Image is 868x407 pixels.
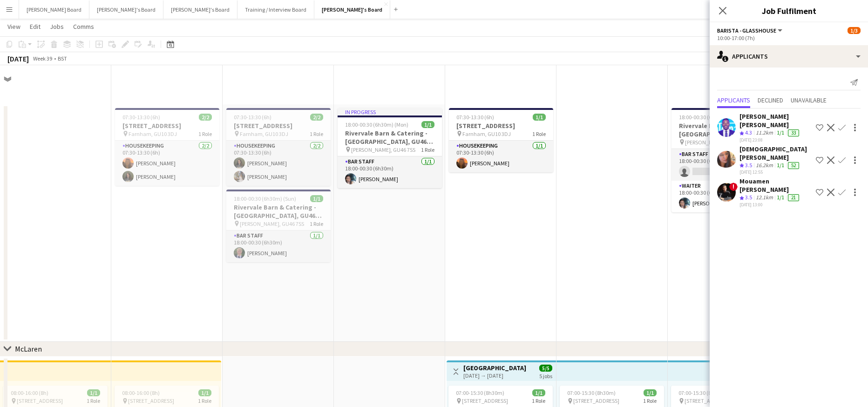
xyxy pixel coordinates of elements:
div: McLaren [15,344,42,353]
span: 1 Role [198,397,211,404]
span: 07:30-13:30 (6h) [122,114,160,121]
app-card-role: BAR STAFF2I5A0/118:00-00:30 (6h30m) [671,149,776,181]
app-card-role: Housekeeping2/207:30-13:30 (6h)[PERSON_NAME][PERSON_NAME] [226,141,331,186]
span: 1 Role [532,130,546,137]
app-job-card: 07:30-13:30 (6h)1/1[STREET_ADDRESS] Farnham, GU10 3DJ1 RoleHousekeeping1/107:30-13:30 (6h)[PERSON... [449,108,553,172]
span: [STREET_ADDRESS] [17,397,63,404]
div: 21 [788,194,799,201]
a: Comms [69,20,98,33]
div: Mouamen [PERSON_NAME] [739,177,812,194]
app-card-role: BAR STAFF1/118:00-00:30 (6h30m)[PERSON_NAME] [338,156,442,188]
span: 1/3 [848,27,861,34]
span: 07:30-13:30 (6h) [234,114,271,121]
h3: [STREET_ADDRESS] [226,122,331,130]
span: [STREET_ADDRESS] [685,397,731,404]
span: 1/1 [532,389,545,396]
div: In progress [338,108,442,115]
span: 07:00-15:30 (8h30m) [456,389,504,396]
a: Jobs [46,20,68,33]
app-job-card: In progress18:00-00:30 (6h30m) (Mon)1/1Rivervale Barn & Catering - [GEOGRAPHIC_DATA], GU46 7SS [P... [338,108,442,188]
div: 5 jobs [539,372,552,380]
button: Training / Interview Board [237,0,314,19]
h3: Job Fulfilment [710,5,868,17]
div: [PERSON_NAME] [PERSON_NAME] [739,112,812,129]
span: Farnham, GU10 3DJ [240,130,288,137]
span: 07:00-15:30 (8h30m) [678,389,727,396]
span: 1/1 [533,114,546,121]
h3: Rivervale Barn & Catering - [GEOGRAPHIC_DATA], GU46 7SS [226,203,331,220]
span: [STREET_ADDRESS] [128,397,174,404]
div: 52 [788,162,799,169]
span: 07:30-13:30 (6h) [456,114,494,121]
span: 08:00-16:00 (8h) [11,389,48,396]
div: [DATE] 23:08 [739,137,812,143]
div: [DEMOGRAPHIC_DATA][PERSON_NAME] [739,145,812,162]
span: View [7,22,20,31]
div: Applicants [710,45,868,68]
span: 1 Role [87,397,100,404]
span: 08:00-16:00 (8h) [122,389,160,396]
span: 1/1 [198,389,211,396]
span: [PERSON_NAME], GU46 7SS [351,146,415,153]
span: 1 Role [310,130,323,137]
div: 12.1km [754,194,775,202]
span: Farnham, GU10 3DJ [129,130,177,137]
span: ! [729,183,738,191]
app-card-role: Waiter1/118:00-00:30 (6h30m)[PERSON_NAME] [671,181,776,212]
app-job-card: 07:30-13:30 (6h)2/2[STREET_ADDRESS] Farnham, GU10 3DJ1 RoleHousekeeping2/207:30-13:30 (6h)[PERSON... [226,108,331,186]
a: View [4,20,24,33]
span: 07:00-15:30 (8h30m) [567,389,616,396]
button: Barista - Glasshouse [717,27,784,34]
span: Applicants [717,97,750,103]
app-skills-label: 1/1 [777,129,784,136]
div: 16.2km [754,162,775,170]
span: 2/2 [199,114,212,121]
span: 1/1 [310,195,323,202]
h3: [STREET_ADDRESS] [449,122,553,130]
span: Week 39 [31,55,54,62]
div: [DATE] 13:00 [739,202,812,208]
app-card-role: BAR STAFF1/118:00-00:30 (6h30m)[PERSON_NAME] [226,231,331,262]
span: [PERSON_NAME], GU46 7SS [240,220,304,227]
div: [DATE] 12:55 [739,169,812,175]
span: Comms [73,22,94,31]
div: 33 [788,129,799,136]
span: Edit [30,22,41,31]
app-skills-label: 1/1 [777,194,784,201]
span: Farnham, GU10 3DJ [462,130,511,137]
h3: Rivervale Barn & Catering - [GEOGRAPHIC_DATA], GU46 7SS [671,122,776,138]
h3: [GEOGRAPHIC_DATA] [463,364,526,372]
span: Barista - Glasshouse [717,27,776,34]
app-card-role: Housekeeping1/107:30-13:30 (6h)[PERSON_NAME] [449,141,553,172]
div: BST [58,55,67,62]
span: 1 Role [310,220,323,227]
span: 3.5 [745,162,752,169]
span: 4.3 [745,129,752,136]
app-job-card: 07:30-13:30 (6h)2/2[STREET_ADDRESS] Farnham, GU10 3DJ1 RoleHousekeeping2/207:30-13:30 (6h)[PERSON... [115,108,219,186]
span: [PERSON_NAME], GU46 7SS [685,139,749,146]
span: 18:00-00:30 (6h30m) (Sun) [234,195,296,202]
button: [PERSON_NAME]'s Board [163,0,237,19]
span: 1 Role [532,397,545,404]
a: Edit [26,20,44,33]
div: [DATE] [7,54,29,63]
span: 1/1 [87,389,100,396]
span: [STREET_ADDRESS] [462,397,508,404]
span: 5/5 [539,365,552,372]
div: 11.2km [754,129,775,137]
h3: [STREET_ADDRESS] [115,122,219,130]
app-job-card: 18:00-00:30 (6h30m) (Thu)1/2Rivervale Barn & Catering - [GEOGRAPHIC_DATA], GU46 7SS [PERSON_NAME]... [671,108,776,212]
button: [PERSON_NAME] Board [19,0,89,19]
span: 2/2 [310,114,323,121]
span: 1 Role [198,130,212,137]
app-skills-label: 1/1 [777,162,784,169]
span: Unavailable [791,97,827,103]
div: [DATE] → [DATE] [463,372,526,379]
app-job-card: 18:00-00:30 (6h30m) (Sun)1/1Rivervale Barn & Catering - [GEOGRAPHIC_DATA], GU46 7SS [PERSON_NAME]... [226,190,331,262]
